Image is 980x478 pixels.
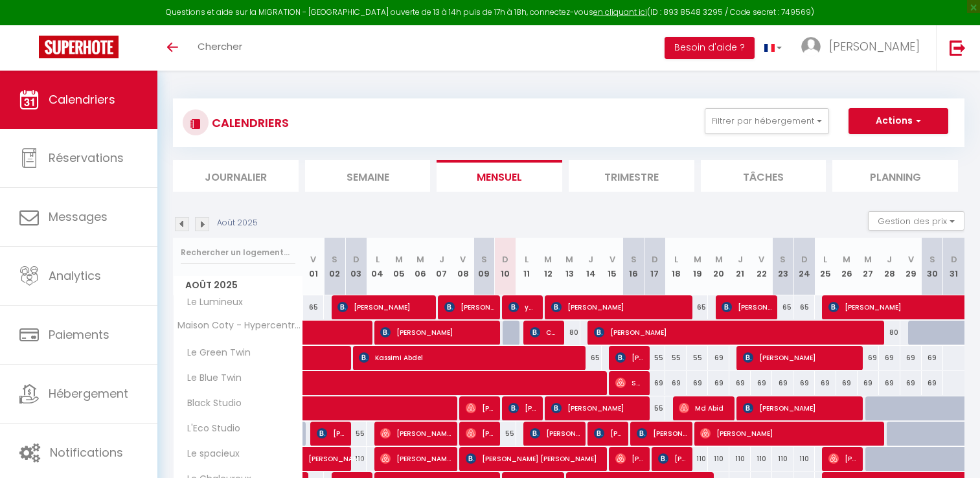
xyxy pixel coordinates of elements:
[481,253,487,266] abbr: S
[530,421,580,446] span: [PERSON_NAME]
[439,253,444,266] abbr: J
[559,321,580,345] div: 80
[772,295,793,319] div: 65
[793,447,815,471] div: 110
[176,447,243,461] span: Le spacieux
[715,253,723,266] abbr: M
[751,371,772,395] div: 69
[705,108,829,134] button: Filtrer par hébergement
[858,346,879,370] div: 69
[176,396,245,411] span: Black Studio
[49,385,128,402] span: Hébergement
[409,238,431,295] th: 06
[594,320,879,345] span: [PERSON_NAME]
[305,160,431,192] li: Semaine
[551,295,687,319] span: [PERSON_NAME]
[836,371,858,395] div: 69
[209,108,289,137] h3: CALENDRIERS
[687,295,708,319] div: 65
[623,238,644,295] th: 16
[652,253,658,266] abbr: D
[173,160,299,192] li: Journalier
[751,238,772,295] th: 22
[303,295,325,319] div: 65
[708,238,729,295] th: 20
[345,238,367,295] th: 03
[615,370,644,395] span: Sakina B
[665,346,687,370] div: 55
[495,422,516,446] div: 55
[700,421,878,446] span: [PERSON_NAME]
[738,253,743,266] abbr: J
[176,346,254,360] span: Le Green Twin
[792,25,936,71] a: ... [PERSON_NAME]
[569,160,694,192] li: Trimestre
[836,238,858,295] th: 26
[793,371,815,395] div: 69
[801,253,808,266] abbr: D
[525,253,529,266] abbr: L
[943,238,964,295] th: 31
[708,346,729,370] div: 69
[687,447,708,471] div: 110
[466,421,494,446] span: [PERSON_NAME] Y
[508,295,537,319] span: yacine oussansam
[303,447,325,472] a: [PERSON_NAME] [PERSON_NAME] Djiotang [GEOGRAPHIC_DATA]
[353,253,359,266] abbr: D
[665,238,687,295] th: 18
[593,6,647,17] a: en cliquant ici
[367,238,388,295] th: 04
[49,267,101,284] span: Analytics
[772,238,793,295] th: 23
[174,276,302,295] span: Août 2025
[922,371,943,395] div: 69
[743,396,857,420] span: [PERSON_NAME]
[828,446,857,471] span: [PERSON_NAME]
[50,444,123,461] span: Notifications
[793,295,815,319] div: 65
[416,253,424,266] abbr: M
[332,253,337,266] abbr: S
[722,295,771,319] span: [PERSON_NAME]
[460,253,466,266] abbr: V
[908,253,914,266] abbr: V
[615,446,644,471] span: [PERSON_NAME]
[176,422,244,436] span: L'Eco Studio
[879,346,900,370] div: 69
[380,320,494,345] span: [PERSON_NAME]
[444,295,494,319] span: [PERSON_NAME]
[317,421,345,446] span: [PERSON_NAME]
[832,160,958,192] li: Planning
[801,37,821,56] img: ...
[900,371,922,395] div: 69
[176,295,246,310] span: Le Lumineux
[198,40,242,53] span: Chercher
[631,253,637,266] abbr: S
[39,36,119,58] img: Super Booking
[176,321,305,330] span: Maison Coty - Hypercentre/Plage
[580,346,602,370] div: 65
[758,253,764,266] abbr: V
[815,371,836,395] div: 69
[431,238,452,295] th: 07
[879,238,900,295] th: 28
[644,346,666,370] div: 55
[823,253,827,266] abbr: L
[615,345,644,370] span: [PERSON_NAME]
[879,321,900,345] div: 80
[594,421,622,446] span: [PERSON_NAME]
[217,217,258,229] p: Août 2025
[922,238,943,295] th: 30
[466,396,494,420] span: [PERSON_NAME]
[380,421,451,446] span: [PERSON_NAME]
[772,371,793,395] div: 69
[49,326,109,343] span: Paiements
[929,253,935,266] abbr: S
[544,253,552,266] abbr: M
[565,253,573,266] abbr: M
[502,253,508,266] abbr: D
[303,238,325,295] th: 01
[610,253,615,266] abbr: V
[858,238,879,295] th: 27
[452,238,473,295] th: 08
